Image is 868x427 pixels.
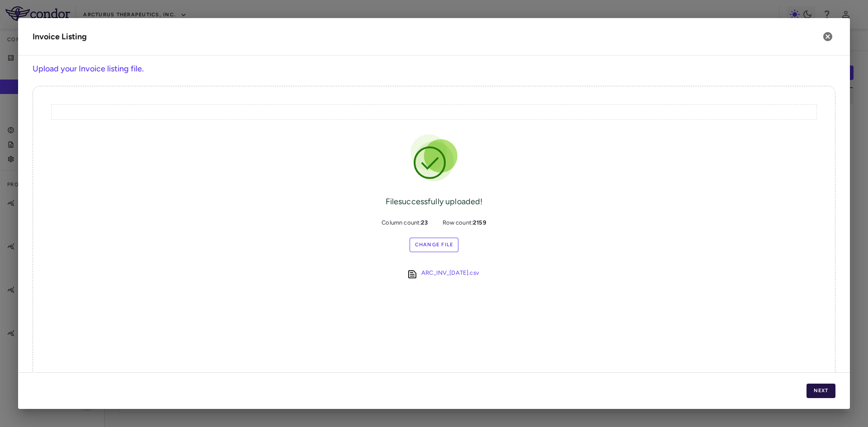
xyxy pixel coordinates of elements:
[443,219,486,227] span: Row count:
[421,269,479,280] a: ARC_INV_[DATE].csv
[382,219,428,227] span: Column count:
[410,238,459,252] label: Change File
[33,31,87,43] div: Invoice Listing
[386,196,483,208] div: File successfully uploaded!
[33,63,835,75] h6: Upload your Invoice listing file.
[807,384,835,398] button: Next
[473,219,486,226] b: 2159
[407,131,461,185] img: Success
[421,219,428,226] b: 23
